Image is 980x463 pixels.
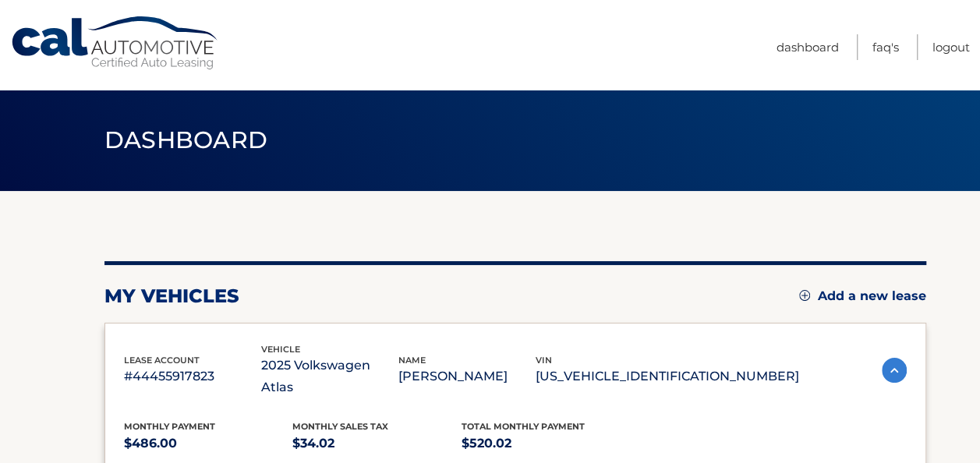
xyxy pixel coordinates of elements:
p: $486.00 [124,433,293,454]
a: Cal Automotive [10,16,221,71]
span: vin [536,355,552,366]
a: Add a new lease [799,288,926,304]
a: Dashboard [777,34,839,60]
p: 2025 Volkswagen Atlas [261,355,398,398]
span: Monthly Payment [124,421,215,432]
p: $520.02 [462,433,631,454]
span: Total Monthly Payment [462,421,585,432]
img: add.svg [799,290,810,301]
h2: my vehicles [104,285,239,308]
span: lease account [124,355,200,366]
a: Logout [932,34,970,60]
a: FAQ's [872,34,899,60]
span: Dashboard [104,125,268,154]
span: vehicle [261,344,300,355]
p: #44455917823 [124,366,261,387]
p: [US_VEHICLE_IDENTIFICATION_NUMBER] [536,366,799,387]
span: name [398,355,426,366]
span: Monthly sales Tax [292,421,388,432]
p: [PERSON_NAME] [398,366,536,387]
p: $34.02 [292,433,462,454]
img: accordion-active.svg [882,358,907,383]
